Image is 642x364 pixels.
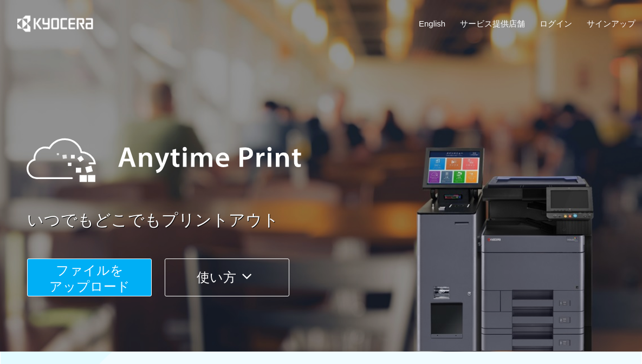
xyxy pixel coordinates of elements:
[587,18,635,29] a: サインアップ
[49,263,130,294] span: ファイルを ​​アップロード
[27,259,152,296] button: ファイルを​​アップロード
[460,18,525,29] a: サービス提供店舗
[419,18,445,29] a: English
[165,259,289,296] button: 使い方
[27,209,642,232] a: いつでもどこでもプリントアウト
[540,18,572,29] a: ログイン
